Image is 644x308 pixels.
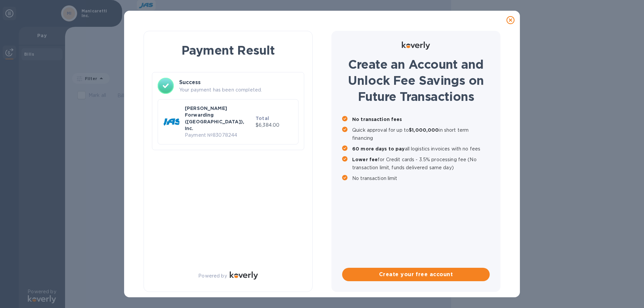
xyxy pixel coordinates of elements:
[352,157,378,162] b: Lower fee
[352,117,402,122] b: No transaction fees
[179,86,299,94] p: Your payment has been completed.
[352,146,405,151] b: 60 more days to pay
[352,126,490,142] p: Quick approval for up to in short term financing
[230,271,258,280] img: Logo
[256,122,293,129] p: $6,384.00
[352,174,490,182] p: No transaction limit
[185,105,253,132] p: [PERSON_NAME] Forwarding ([GEOGRAPHIC_DATA]), Inc.
[402,42,430,50] img: Logo
[198,272,227,280] p: Powered by
[352,145,490,153] p: all logistics invoices with no fees
[409,127,439,133] b: $1,000,000
[185,132,253,139] p: Payment № 83078244
[347,270,484,279] span: Create your free account
[155,42,302,59] h1: Payment Result
[342,56,490,105] h1: Create an Account and Unlock Fee Savings on Future Transactions
[342,268,490,281] button: Create your free account
[179,78,299,86] h3: Success
[352,156,490,172] p: for Credit cards - 3.5% processing fee (No transaction limit, funds delivered same day)
[256,116,269,121] b: Total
